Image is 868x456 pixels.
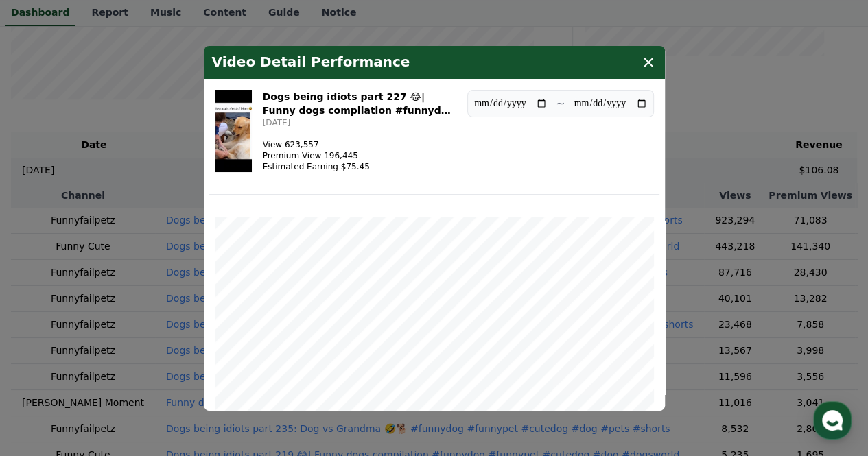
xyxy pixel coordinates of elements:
[556,95,565,112] p: ~
[263,150,370,161] p: Premium View 196,445
[203,363,237,374] span: Settings
[263,90,456,117] h3: Dogs being idiots part 227 😂| Funny dogs compilation #funnydog #funnypet #cutedog #dog #dogsworld
[204,46,665,411] div: modal
[215,90,252,172] img: Dogs being idiots part 227 😂| Funny dogs compilation #funnydog #funnypet #cutedog #dog #dogsworld
[263,117,456,128] p: [DATE]
[91,342,177,376] a: Messages
[114,363,154,374] span: Messages
[212,54,410,71] h4: Video Detail Performance
[263,139,370,150] p: View 623,557
[35,363,59,374] span: Home
[263,161,370,172] p: Estimated Earning $75.45
[177,342,263,376] a: Settings
[4,342,91,376] a: Home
